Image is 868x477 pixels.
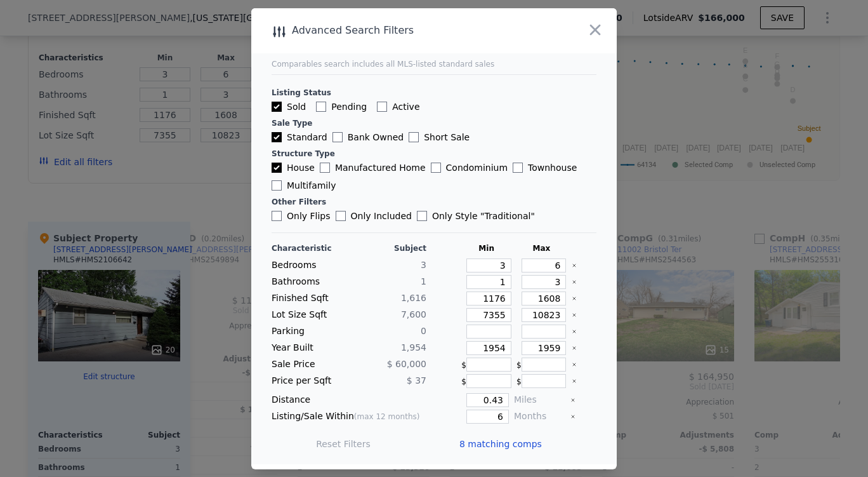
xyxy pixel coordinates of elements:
input: Multifamily [272,180,282,191]
span: 1,954 [401,342,426,353]
div: Lot Size Sqft [272,308,346,322]
label: Townhouse [513,161,577,174]
input: Manufactured Home [320,163,330,173]
button: Clear [572,296,577,301]
div: Listing Status [272,88,596,98]
div: Advanced Search Filters [251,22,544,39]
label: Standard [272,131,327,144]
button: Clear [572,263,577,268]
div: Structure Type [272,149,596,159]
div: Sale Price [272,358,346,372]
button: Clear [572,279,577,285]
button: Clear [570,398,575,403]
span: 8 matching comps [459,438,542,450]
div: Bathrooms [272,275,346,289]
div: Year Built [272,341,346,355]
span: $ 60,000 [387,359,426,369]
div: Characteristic [272,243,346,253]
div: Sale Type [272,118,596,128]
input: Active [377,102,387,112]
label: Manufactured Home [320,161,426,174]
input: House [272,163,282,173]
label: Short Sale [409,131,470,144]
div: Parking [272,325,346,339]
div: Price per Sqft [272,374,346,388]
label: Multifamily [272,179,336,192]
span: 7,600 [401,309,426,319]
div: Months [514,410,565,424]
input: Townhouse [513,163,523,173]
label: Only Included [336,210,412,222]
label: Condominium [431,161,508,174]
span: (max 12 months) [354,412,420,421]
input: Only Flips [272,211,282,221]
label: Pending [316,100,367,113]
span: 3 [421,260,426,270]
button: Reset [316,438,371,450]
label: Only Style " Traditional " [417,210,535,222]
div: Max [516,243,567,253]
div: Miles [514,393,565,407]
input: Only Style "Traditional" [417,211,427,221]
div: Min [461,243,511,253]
span: 0 [421,326,426,336]
button: Clear [572,346,577,351]
div: $ [516,358,567,372]
label: Bank Owned [332,131,404,144]
input: Condominium [431,163,441,173]
div: Distance [272,393,426,407]
div: Finished Sqft [272,292,346,306]
button: Clear [570,414,575,419]
div: Bedrooms [272,259,346,272]
div: Listing/Sale Within [272,410,426,424]
div: $ [516,374,567,388]
input: Sold [272,102,282,112]
span: $ 37 [407,375,426,386]
input: Standard [272,132,282,142]
div: Subject [352,243,426,253]
input: Only Included [336,211,346,221]
input: Pending [316,102,326,112]
label: House [272,161,315,174]
span: 1,616 [401,293,426,303]
button: Clear [572,329,577,334]
button: Clear [572,379,577,384]
label: Active [377,100,419,113]
input: Bank Owned [332,132,343,142]
div: Other Filters [272,197,596,207]
div: $ [461,374,511,388]
div: $ [461,358,511,372]
div: Comparables search includes all MLS-listed standard sales [272,59,596,69]
button: Clear [572,362,577,367]
label: Only Flips [272,210,331,222]
span: 1 [421,276,426,286]
button: Clear [572,312,577,318]
label: Sold [272,100,306,113]
input: Short Sale [409,132,419,142]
